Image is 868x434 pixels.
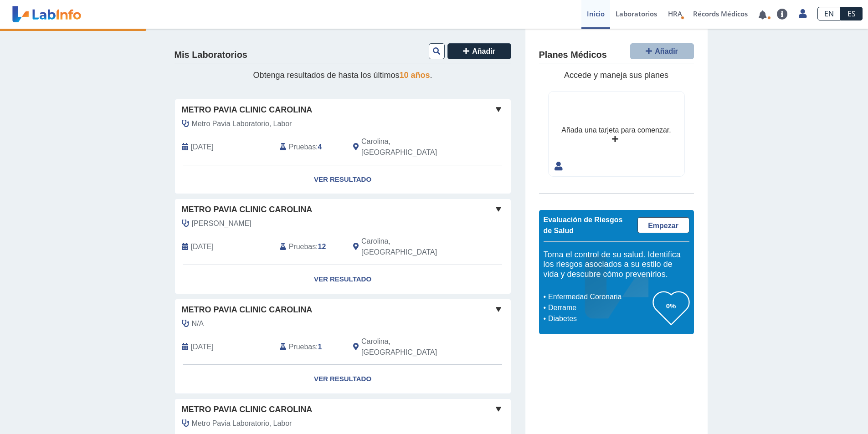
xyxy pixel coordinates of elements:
[561,125,671,136] div: Añada una tarjeta para comenzar.
[637,217,689,233] a: Empezar
[191,142,214,153] span: 2025-09-16
[648,222,678,230] span: Empezar
[361,236,462,258] span: Carolina, PR
[289,342,316,352] span: Pruebas
[841,7,863,20] a: ES
[318,143,322,151] b: 4
[544,250,689,280] h5: Toma el control de su salud. Identifica los riesgos asociados a su estilo de vida y descubre cómo...
[253,71,432,80] span: Obtenga resultados de hasta los últimos .
[318,343,322,351] b: 1
[361,336,462,358] span: Carolina, PR
[546,313,653,324] li: Diabetes
[191,241,214,252] span: 2025-09-08
[400,71,430,80] span: 10 años
[273,136,346,158] div: :
[182,304,313,316] span: Metro Pavia Clinic Carolina
[192,318,204,329] span: N/A
[191,342,214,352] span: 2024-09-09
[289,142,316,153] span: Pruebas
[817,7,841,20] a: EN
[273,336,346,358] div: :
[447,43,511,59] button: Añadir
[175,365,511,393] a: Ver Resultado
[175,50,247,61] h4: Mis Laboratorios
[182,204,313,216] span: Metro Pavia Clinic Carolina
[318,243,326,250] b: 12
[546,302,653,313] li: Derrame
[175,265,511,294] a: Ver Resultado
[273,236,346,258] div: :
[546,291,653,302] li: Enfermedad Coronaria
[653,300,689,311] h3: 0%
[192,218,252,229] span: Garcia, Evamariely
[182,104,313,116] span: Metro Pavia Clinic Carolina
[630,43,694,59] button: Añadir
[544,216,623,235] span: Evaluación de Riesgos de Salud
[175,165,511,194] a: Ver Resultado
[472,47,495,55] span: Añadir
[655,47,678,55] span: Añadir
[182,403,313,416] span: Metro Pavia Clinic Carolina
[361,136,462,158] span: Carolina, PR
[564,71,668,80] span: Accede y maneja sus planes
[192,118,292,129] span: Metro Pavia Laboratorio, Labor
[289,241,316,252] span: Pruebas
[668,9,682,18] span: HRA
[539,50,607,61] h4: Planes Médicos
[192,418,292,429] span: Metro Pavia Laboratorio, Labor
